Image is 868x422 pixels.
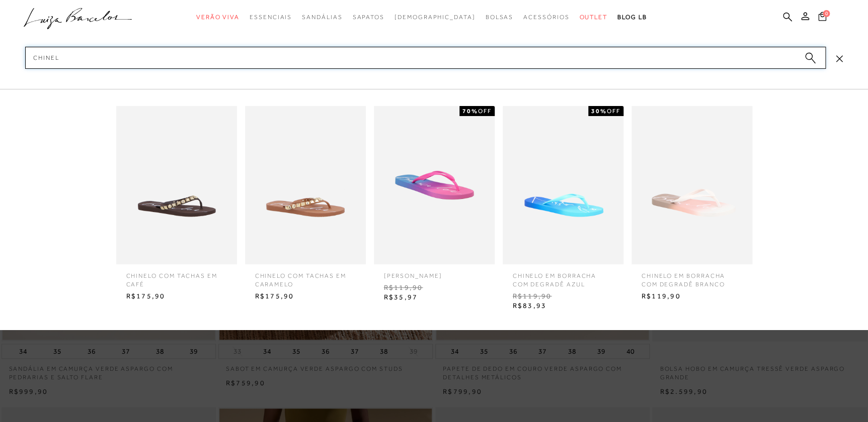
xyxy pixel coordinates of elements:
[248,289,363,304] span: R$175,90
[250,14,292,21] span: Essenciais
[374,106,495,264] img: Chinelo degradê Luiza rosa
[371,106,497,305] a: Chinelo degradê Luiza rosa 70%OFF [PERSON_NAME] R$119,90 R$35,97
[376,280,492,295] span: R$119,90
[617,8,647,27] a: BLOG LB
[505,289,621,304] span: R$119,90
[505,264,621,289] span: CHINELO EM BORRACHA COM DEGRADÊ AZUL
[485,14,513,21] span: Bolsas
[485,8,513,27] a: categoryNavScreenReaderText
[196,14,240,21] span: Verão Viva
[196,8,240,27] a: categoryNavScreenReaderText
[302,14,342,21] span: Sandálias
[376,264,492,280] span: [PERSON_NAME]
[114,106,240,303] a: CHINELO COM TACHAS EM CAFÉ CHINELO COM TACHAS EM CAFÉ R$175,90
[119,264,234,289] span: CHINELO COM TACHAS EM CAFÉ
[116,106,237,264] img: CHINELO COM TACHAS EM CAFÉ
[579,14,607,21] span: Outlet
[500,106,626,313] a: CHINELO EM BORRACHA COM DEGRADÊ AZUL 30%OFF CHINELO EM BORRACHA COM DEGRADÊ AZUL R$119,90 R$83,93
[617,14,647,21] span: BLOG LB
[634,264,750,289] span: CHINELO EM BORRACHA COM DEGRADÊ BRANCO
[815,11,829,25] button: 0
[376,290,492,305] span: R$35,97
[503,106,623,264] img: CHINELO EM BORRACHA COM DEGRADÊ AZUL
[823,10,830,17] span: 0
[523,14,569,21] span: Acessórios
[302,8,342,27] a: categoryNavScreenReaderText
[462,108,478,115] strong: 70%
[629,106,755,303] a: CHINELO EM BORRACHA COM DEGRADÊ BRANCO CHINELO EM BORRACHA COM DEGRADÊ BRANCO R$119,90
[579,8,607,27] a: categoryNavScreenReaderText
[591,108,607,115] strong: 30%
[634,289,750,304] span: R$119,90
[248,264,363,289] span: CHINELO COM TACHAS EM CARAMELO
[250,8,292,27] a: categoryNavScreenReaderText
[243,106,368,303] a: CHINELO COM TACHAS EM CARAMELO CHINELO COM TACHAS EM CARAMELO R$175,90
[523,8,569,27] a: categoryNavScreenReaderText
[352,8,384,27] a: categoryNavScreenReaderText
[394,14,476,21] span: [DEMOGRAPHIC_DATA]
[632,106,752,264] img: CHINELO EM BORRACHA COM DEGRADÊ BRANCO
[352,14,384,21] span: Sapatos
[245,106,366,264] img: CHINELO COM TACHAS EM CARAMELO
[607,108,620,115] span: OFF
[478,108,492,115] span: OFF
[505,298,621,313] span: R$83,93
[25,47,826,69] input: Buscar.
[119,289,234,304] span: R$175,90
[394,8,476,27] a: noSubCategoriesText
